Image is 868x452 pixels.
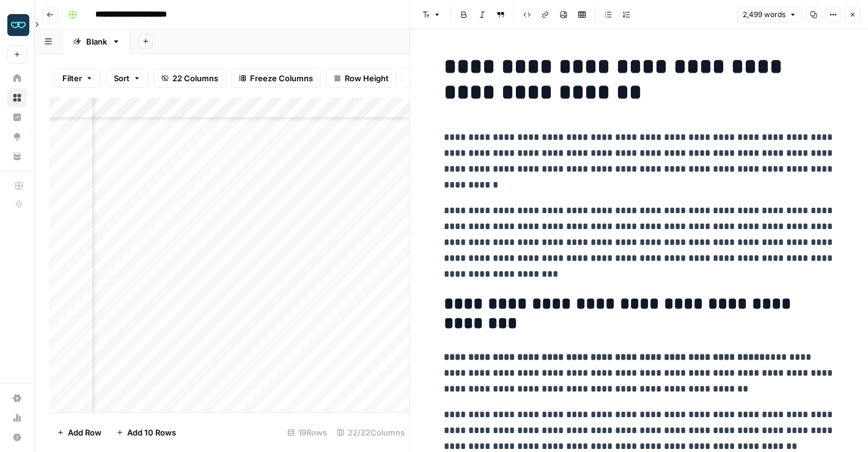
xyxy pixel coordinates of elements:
[7,68,27,88] a: Home
[737,7,802,23] button: 2,499 words
[62,29,131,54] a: Blank
[7,388,27,408] a: Settings
[7,10,27,40] button: Workspace: Zola Inc
[109,423,183,442] button: Add 10 Rows
[172,72,218,84] span: 22 Columns
[7,428,27,447] button: Help + Support
[50,423,109,442] button: Add Row
[54,68,101,88] button: Filter
[153,68,226,88] button: 22 Columns
[7,14,29,36] img: Zola Inc Logo
[7,88,27,108] a: Browse
[282,423,332,442] div: 19 Rows
[68,426,101,439] span: Add Row
[231,68,321,88] button: Freeze Columns
[7,127,27,147] a: Opportunities
[7,408,27,428] a: Usage
[62,72,82,84] span: Filter
[743,9,785,20] span: 2,499 words
[345,72,389,84] span: Row Height
[106,68,149,88] button: Sort
[250,72,313,84] span: Freeze Columns
[326,68,397,88] button: Row Height
[332,423,410,442] div: 22/22 Columns
[127,426,176,439] span: Add 10 Rows
[7,147,27,166] a: Your Data
[86,35,107,48] div: Blank
[114,72,130,84] span: Sort
[7,108,27,127] a: Insights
